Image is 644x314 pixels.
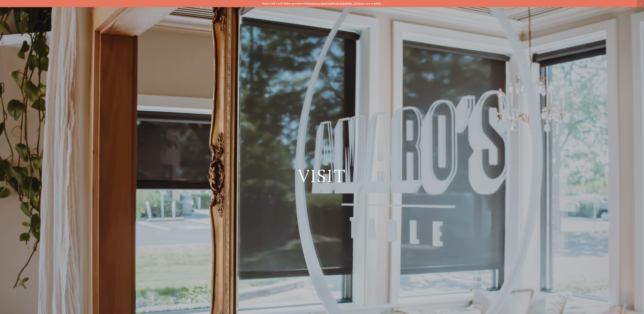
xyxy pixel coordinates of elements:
[307,2,320,5] a: Downtown
[333,2,334,5] strong: &
[298,165,346,187] span: Visit
[361,2,382,5] strong: are now available.
[320,2,320,5] strong: ,
[334,2,361,5] a: [GEOGRAPHIC_DATA]
[321,2,333,5] a: Hazel Dell
[262,2,307,5] strong: Need a Gift Card? Online purchase for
